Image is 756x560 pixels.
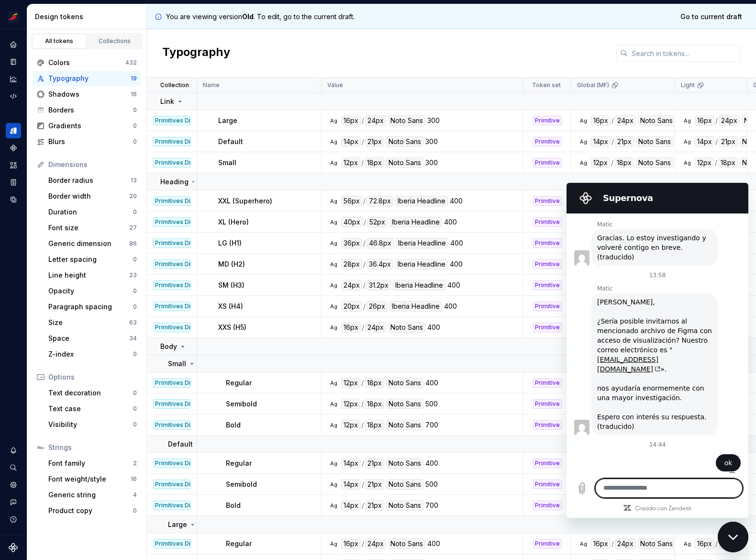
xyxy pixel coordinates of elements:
[327,81,343,89] p: Value
[341,322,361,333] div: 16px
[153,259,190,269] div: Primitives Dimension (0.1)
[330,159,337,167] div: Ag
[48,160,137,169] div: Dimensions
[131,90,137,98] div: 16
[533,302,562,311] div: Primitive
[44,401,141,416] a: Text case0
[365,322,386,333] div: 24px
[48,388,133,398] div: Text decoration
[31,114,145,248] span: [PERSON_NAME], ¿Sería posible invitarnos al mencionado archivo de Figma con acceso de visualizaci...
[44,299,141,314] a: Paragraph spacing0
[719,115,740,126] div: 24px
[91,37,139,45] div: Collections
[386,378,423,388] div: Noto Sans
[133,208,137,216] div: 0
[203,81,220,89] p: Name
[367,280,391,291] div: 31.2px
[44,315,141,330] a: Size63
[6,192,21,207] a: Data sources
[683,159,691,167] div: Ag
[153,280,190,290] div: Primitives Dimension (0.1)
[388,115,425,126] div: Noto Sans
[330,138,337,146] div: Ag
[44,268,141,283] a: Line height23
[362,136,364,147] div: /
[226,399,257,409] p: Semibold
[450,238,463,248] div: 400
[153,302,190,311] div: Primitives Dimension (0.1)
[533,420,562,430] div: Primitive
[363,196,366,206] div: /
[131,177,137,184] div: 13
[695,136,714,147] div: 14px
[166,12,355,22] p: You are viewing version . To edit, go to the current draft.
[48,349,133,359] div: Z-index
[218,302,243,311] p: XS (H4)
[450,196,463,206] div: 400
[44,236,141,251] a: Generic dimension86
[330,421,337,429] div: Ag
[44,456,141,471] a: Font family2
[44,331,141,346] a: Space34
[341,420,360,430] div: 12px
[719,136,738,147] div: 21px
[48,270,129,280] div: Line height
[48,420,133,429] div: Visibility
[579,138,587,146] div: Ag
[447,280,460,291] div: 400
[628,45,741,62] input: Search in tokens...
[389,217,442,227] div: Iberia Headline
[533,280,562,290] div: Primitive
[533,259,562,269] div: Primitive
[6,37,21,52] div: Home
[591,115,611,126] div: 16px
[718,522,748,552] iframe: Botón para iniciar la ventana de mensajería, conversación en curso
[48,334,129,343] div: Space
[614,157,634,168] div: 18px
[695,157,714,168] div: 12px
[6,175,21,190] a: Storybook stories
[341,196,362,206] div: 56px
[6,123,21,138] a: Design tokens
[427,322,440,333] div: 400
[681,81,695,89] p: Light
[160,342,177,351] p: Body
[367,217,388,227] div: 52px
[48,474,131,484] div: Font weight/style
[367,238,394,248] div: 46.8px
[683,117,691,124] div: Ag
[6,140,21,156] a: Components
[579,159,587,167] div: Ag
[218,196,272,206] p: XXL (Superhero)
[218,116,237,125] p: Large
[131,475,137,483] div: 16
[386,420,423,430] div: Noto Sans
[362,458,364,469] div: /
[330,218,337,226] div: Ag
[129,271,137,279] div: 23
[44,385,141,401] a: Text decoration0
[48,506,133,515] div: Product copy
[83,258,100,266] p: 14:44
[330,197,337,205] div: Ag
[591,136,611,147] div: 14px
[6,89,21,104] a: Code automation
[33,118,141,134] a: Gradients0
[6,54,21,69] div: Documentation
[44,283,141,299] a: Opacity0
[129,319,137,326] div: 63
[33,87,141,102] a: Shadows16
[6,477,21,493] div: Settings
[48,121,133,131] div: Gradients
[218,217,249,227] p: XL (Hero)
[133,459,137,467] div: 2
[425,458,438,469] div: 400
[533,217,562,227] div: Primitive
[395,196,448,206] div: Iberia Headline
[218,137,243,146] p: Default
[33,71,141,86] a: Typography19
[129,192,137,200] div: 20
[683,138,691,146] div: Ag
[615,136,634,147] div: 21px
[533,399,562,409] div: Primitive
